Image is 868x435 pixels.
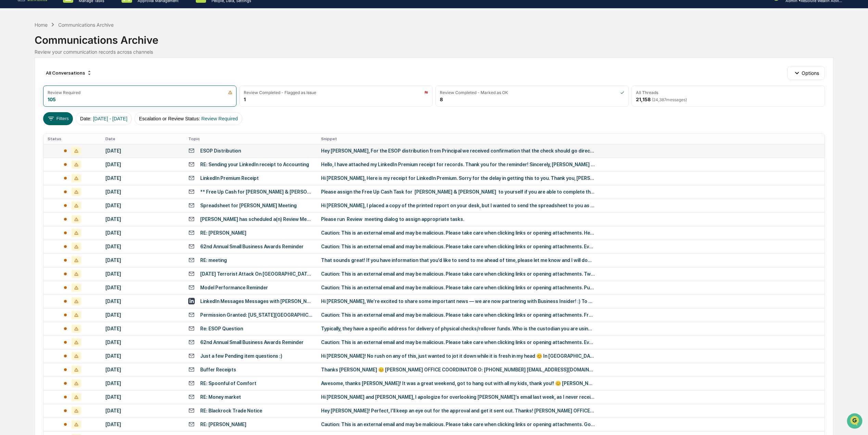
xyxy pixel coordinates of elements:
[35,28,833,46] div: Communications Archive
[787,66,825,80] button: Options
[321,162,595,167] div: Hello, I have attached my LinkedIn Premium receipt for records. Thank you for the reminder! Since...
[200,353,282,359] div: Just a few Pending item questions :)
[105,367,180,372] div: [DATE]
[68,116,83,121] span: Pylon
[321,230,595,236] div: Caution: This is an external email and may be malicious. Please take care when clicking links or ...
[321,148,595,154] div: Hey [PERSON_NAME], For the ESOP distribution from Principal we received confirmation that the che...
[105,244,180,249] div: [DATE]
[7,100,12,106] div: 🔎
[200,340,304,345] div: 62nd Annual Small Business Awards Reminder
[35,49,833,55] div: Review your communication records across channels
[50,87,55,93] div: 🗄️
[105,422,180,427] div: [DATE]
[35,22,48,28] div: Home
[321,299,595,304] div: Hi [PERSON_NAME], We’re excited to share some important news — we are now partnering with Busines...
[14,87,44,93] span: Preclearance
[321,394,595,400] div: Hi [PERSON_NAME] and [PERSON_NAME], I apologize for overlooking [PERSON_NAME]’s email last week, ...
[200,422,246,427] div: RE: [PERSON_NAME]
[321,408,595,413] div: Hey [PERSON_NAME]! Perfect, I’ll keep an eye out for the approval and get it sent out. Thanks! [P...
[200,175,259,181] div: LinkedIn Premium Receipt
[321,285,595,290] div: Caution: This is an external email and may be malicious. Please take care when clicking links or ...
[43,112,73,125] button: Filters
[105,148,180,154] div: [DATE]
[317,134,824,144] th: Snippet
[105,408,180,413] div: [DATE]
[105,285,180,290] div: [DATE]
[43,67,95,78] div: All Conversations
[58,22,114,28] div: Communications Archive
[135,112,242,125] button: Escalation or Review Status:Review Required
[636,96,687,102] div: 21,158
[200,216,313,222] div: [PERSON_NAME] has scheduled a(n) Review Meeting
[244,96,246,102] div: 1
[200,312,313,318] div: Permission Granted: [US_STATE][GEOGRAPHIC_DATA] Finally Open the Door To Crypto
[4,97,46,109] a: 🔎Data Lookup
[23,53,112,60] div: Start new chat
[200,244,304,249] div: 62nd Annual Small Business Awards Reminder
[321,422,595,427] div: Caution: This is an external email and may be malicious. Please take care when clicking links or ...
[105,312,180,318] div: [DATE]
[101,134,184,144] th: Date
[105,203,180,208] div: [DATE]
[321,367,595,372] div: Thanks [PERSON_NAME] 😊 [PERSON_NAME] OFFICE COORDINATOR O: [PHONE_NUMBER] [EMAIL_ADDRESS][DOMAIN_...
[846,412,865,431] iframe: Open customer support
[105,216,180,222] div: [DATE]
[321,340,595,345] div: Caution: This is an external email and may be malicious. Please take care when clicking links or ...
[321,258,595,263] div: That sounds great! If you have information that you’d like to send to me ahead of time, please le...
[636,90,658,95] div: All Threads
[440,96,443,102] div: 8
[48,96,56,102] div: 105
[321,381,595,386] div: Awesome, thanks [PERSON_NAME]! It was a great weekend, got to hang out with all my kids, thank yo...
[105,258,180,263] div: [DATE]
[440,90,508,95] div: Review Completed - Marked as OK
[321,175,595,181] div: Hi [PERSON_NAME], Here is my receipt for LinkedIn Premium. Sorry for the delay in getting this to...
[76,112,132,125] button: Date:[DATE] - [DATE]
[652,97,687,102] span: ( 24,387 messages)
[200,148,241,154] div: ESOP Distribution
[105,394,180,400] div: [DATE]
[200,326,243,331] div: Re: ESOP Question
[200,162,309,167] div: RE: Sending your LinkedIn receipt to Accounting
[116,55,125,63] button: Start new chat
[321,189,595,195] div: Please assign the Free Up Cash Task for [PERSON_NAME] & [PERSON_NAME] to yourself if you are able...
[200,271,313,277] div: [DATE] Terrorist Attack On [GEOGRAPHIC_DATA]: Lessons Learned After Two Years Of War - Part I.
[93,116,127,121] span: [DATE] - [DATE]
[200,381,256,386] div: RE: Spoonful of Comfort
[244,90,316,95] div: Review Completed - Flagged as Issue
[105,326,180,331] div: [DATE]
[200,285,268,290] div: Model Performance Reminder
[201,116,238,121] span: Review Required
[200,203,297,208] div: Spreadsheet for [PERSON_NAME] Meeting
[105,189,180,195] div: [DATE]
[200,258,227,263] div: RE: meeting
[184,134,317,144] th: Topic
[105,175,180,181] div: [DATE]
[200,367,236,372] div: Buffer Receipts
[200,189,313,195] div: ** Free Up Cash for [PERSON_NAME] & [PERSON_NAME] -- RWA Managed Account **
[200,408,262,413] div: RE: Blackrock Trade Notice
[105,353,180,359] div: [DATE]
[105,162,180,167] div: [DATE]
[228,90,232,95] img: icon
[321,244,595,249] div: Caution: This is an external email and may be malicious. Please take care when clicking links or ...
[7,53,19,65] img: 1746055101610-c473b297-6a78-478c-a979-82029cc54cd1
[105,230,180,236] div: [DATE]
[48,90,80,95] div: Review Required
[200,394,241,400] div: RE: Money market
[7,15,125,26] p: How can we help?
[424,90,428,95] img: icon
[105,340,180,345] div: [DATE]
[4,84,47,96] a: 🖐️Preclearance
[620,90,624,95] img: icon
[56,87,85,93] span: Attestations
[43,134,101,144] th: Status
[321,216,595,222] div: Please run Review meeting dialog to assign appropriate tasks.
[47,84,88,96] a: 🗄️Attestations
[105,271,180,277] div: [DATE]
[321,203,595,208] div: Hi [PERSON_NAME], I placed a copy of the printed report on your desk, but I wanted to send the sp...
[105,381,180,386] div: [DATE]
[7,87,12,93] div: 🖐️
[321,271,595,277] div: Caution: This is an external email and may be malicious. Please take care when clicking links or ...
